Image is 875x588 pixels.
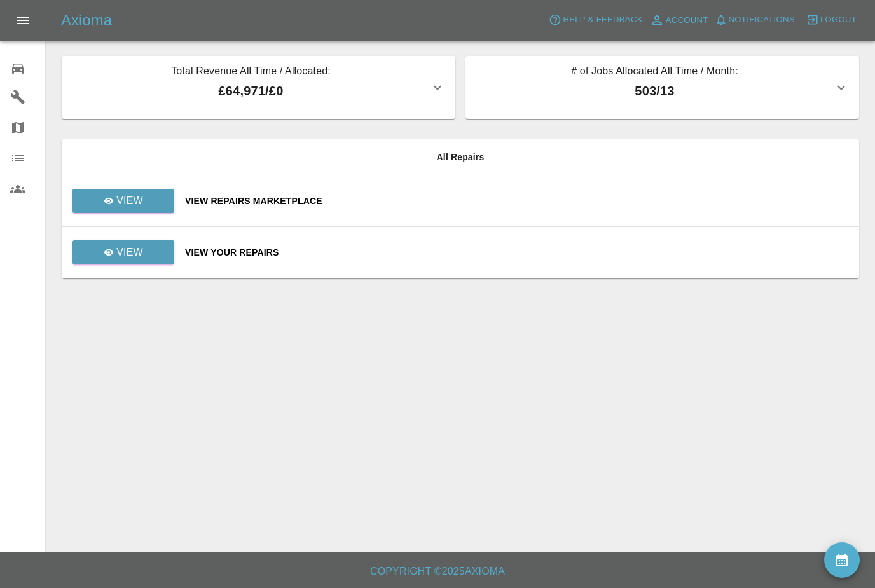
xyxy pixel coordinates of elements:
button: Help & Feedback [546,10,645,30]
button: Notifications [712,10,798,30]
button: # of Jobs Allocated All Time / Month:503/13 [465,56,859,119]
a: View [72,240,174,264]
h6: Copyright © 2025 Axioma [10,563,865,580]
span: Notifications [729,13,795,27]
a: View Repairs Marketplace [185,195,849,207]
a: Account [646,10,712,31]
button: Open drawer [8,5,38,36]
a: View [72,189,174,213]
button: Logout [803,10,860,30]
p: # of Jobs Allocated All Time / Month: [476,64,834,81]
span: Help & Feedback [563,13,642,27]
button: availability [824,542,860,578]
p: 503 / 13 [476,81,834,100]
p: View [116,193,143,209]
p: View [116,245,143,260]
p: £64,971 / £0 [72,81,430,100]
th: All Repairs [62,139,859,175]
span: Account [666,13,708,28]
p: Total Revenue All Time / Allocated: [72,64,430,81]
button: Total Revenue All Time / Allocated:£64,971/£0 [62,56,455,119]
a: View [72,195,175,205]
span: Logout [820,13,857,27]
a: View [72,247,175,257]
h5: Axioma [61,10,112,31]
a: View Your Repairs [185,246,849,259]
